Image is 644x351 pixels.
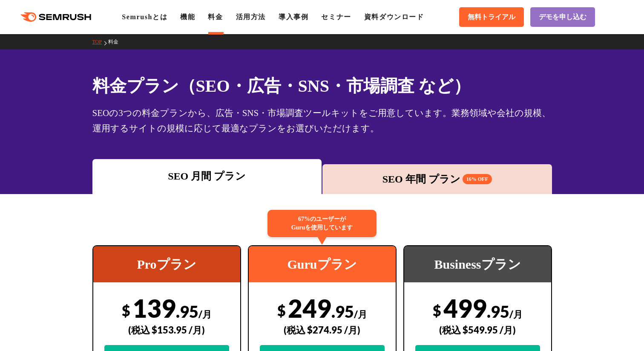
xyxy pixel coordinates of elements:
[509,308,523,320] span: /月
[459,7,524,27] a: 無料トライアル
[404,246,551,282] div: Businessプラン
[267,210,377,237] div: 67%のユーザーが Guruを使用しています
[321,13,351,20] a: セミナー
[93,246,240,282] div: Proプラン
[433,302,441,319] span: $
[92,39,108,45] a: TOP
[108,39,125,45] a: 料金
[530,7,595,27] a: デモを申し込む
[176,302,198,321] span: .95
[122,13,167,20] a: Semrushとは
[180,13,195,20] a: 機能
[364,13,424,20] a: 資料ダウンロード
[92,73,552,99] h1: 料金プラン（SEO・広告・SNS・市場調査 など）
[331,302,354,321] span: .95
[277,302,286,319] span: $
[354,308,367,320] span: /月
[463,174,492,184] span: 16% OFF
[468,13,515,22] span: 無料トライアル
[249,246,396,282] div: Guruプラン
[208,13,223,20] a: 料金
[104,315,229,345] div: (税込 $153.95 /月)
[327,171,548,187] div: SEO 年間 プラン
[487,302,509,321] span: .95
[92,105,552,136] div: SEOの3つの料金プランから、広告・SNS・市場調査ツールキットをご用意しています。業務領域や会社の規模、運用するサイトの規模に応じて最適なプランをお選びいただけます。
[97,168,318,184] div: SEO 月間 プラン
[415,315,540,345] div: (税込 $549.95 /月)
[260,315,385,345] div: (税込 $274.95 /月)
[236,13,266,20] a: 活用方法
[122,302,130,319] span: $
[279,13,308,20] a: 導入事例
[539,13,586,22] span: デモを申し込む
[198,308,212,320] span: /月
